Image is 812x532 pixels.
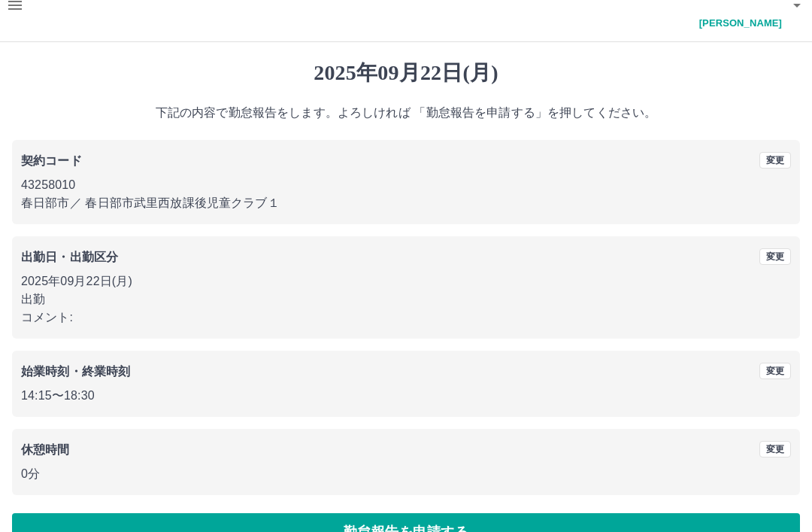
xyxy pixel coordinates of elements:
[12,104,800,122] p: 下記の内容で勤怠報告をします。よろしければ 「勤怠報告を申請する」を押してください。
[21,309,791,327] p: コメント:
[12,60,800,86] h1: 2025年09月22日(月)
[759,441,791,458] button: 変更
[21,465,791,483] p: 0分
[21,272,791,290] p: 2025年09月22日(月)
[759,363,791,379] button: 変更
[21,194,791,212] p: 春日部市 ／ 春日部市武里西放課後児童クラブ１
[759,248,791,265] button: 変更
[21,176,791,194] p: 43258010
[21,365,130,378] b: 始業時刻・終業時刻
[21,387,791,405] p: 14:15 〜 18:30
[21,290,791,309] p: 出勤
[759,152,791,169] button: 変更
[21,443,70,456] b: 休憩時間
[21,251,118,263] b: 出勤日・出勤区分
[21,154,82,167] b: 契約コード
